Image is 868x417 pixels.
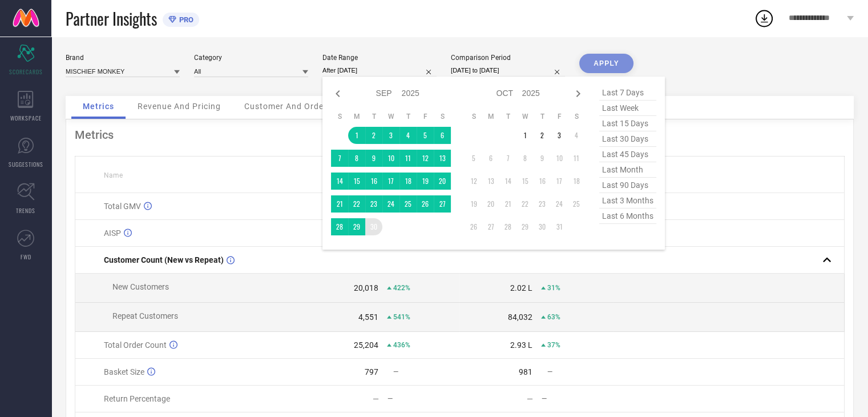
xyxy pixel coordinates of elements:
td: Wed Sep 24 2025 [382,195,399,212]
div: 981 [519,367,532,376]
div: 4,551 [358,312,378,322]
td: Tue Oct 21 2025 [499,195,516,212]
td: Tue Oct 07 2025 [499,150,516,167]
th: Wednesday [382,112,399,121]
td: Wed Sep 03 2025 [382,127,399,144]
td: Mon Oct 06 2025 [482,150,499,167]
span: TRENDS [16,206,35,215]
span: New Customers [112,282,169,291]
span: Repeat Customers [112,311,178,320]
td: Mon Sep 22 2025 [348,195,365,212]
td: Sat Sep 06 2025 [434,127,451,144]
td: Tue Sep 16 2025 [365,173,382,190]
span: — [393,368,398,376]
div: Open download list [754,8,774,29]
div: Category [194,54,308,62]
td: Mon Oct 13 2025 [482,173,499,190]
span: PRO [176,15,193,24]
span: last 90 days [599,178,656,193]
td: Thu Oct 30 2025 [534,218,551,235]
span: last 7 days [599,85,656,101]
span: last 30 days [599,131,656,147]
th: Monday [348,112,365,121]
span: FWD [21,252,31,261]
span: Total GMV [104,202,141,211]
span: last month [599,162,656,178]
td: Thu Oct 02 2025 [534,127,551,144]
div: Date Range [322,54,437,62]
td: Fri Oct 31 2025 [551,218,568,235]
span: 422% [393,284,410,292]
span: Revenue And Pricing [138,102,221,111]
th: Thursday [534,112,551,121]
td: Wed Oct 08 2025 [516,150,534,167]
div: 20,018 [354,283,378,292]
th: Tuesday [499,112,516,121]
td: Tue Sep 09 2025 [365,150,382,167]
td: Tue Sep 02 2025 [365,127,382,144]
td: Sun Sep 07 2025 [331,150,348,167]
span: last week [599,101,656,116]
span: Return Percentage [104,394,170,403]
th: Friday [417,112,434,121]
div: — [542,395,613,403]
th: Wednesday [516,112,534,121]
td: Sat Sep 20 2025 [434,173,451,190]
td: Tue Oct 14 2025 [499,173,516,190]
td: Fri Sep 12 2025 [417,150,434,167]
div: 797 [365,367,378,376]
span: 31% [547,284,560,292]
div: 2.93 L [510,340,532,350]
th: Sunday [465,112,482,121]
td: Fri Oct 10 2025 [551,150,568,167]
span: Total Order Count [104,340,167,350]
td: Tue Oct 28 2025 [499,218,516,235]
td: Sun Sep 28 2025 [331,218,348,235]
span: Basket Size [104,367,144,376]
span: WORKSPACE [10,114,42,122]
input: Select date range [322,65,437,77]
div: 2.02 L [510,283,532,292]
td: Mon Oct 27 2025 [482,218,499,235]
td: Fri Sep 05 2025 [417,127,434,144]
td: Wed Oct 29 2025 [516,218,534,235]
td: Sun Oct 26 2025 [465,218,482,235]
span: 37% [547,341,560,349]
span: Name [104,171,123,179]
td: Thu Sep 18 2025 [399,173,417,190]
td: Thu Oct 16 2025 [534,173,551,190]
span: last 6 months [599,209,656,224]
td: Sun Sep 14 2025 [331,173,348,190]
td: Wed Sep 17 2025 [382,173,399,190]
th: Saturday [568,112,585,121]
div: Comparison Period [451,54,565,62]
div: — [387,395,459,403]
td: Thu Sep 04 2025 [399,127,417,144]
td: Sat Oct 18 2025 [568,173,585,190]
span: Customer Count (New vs Repeat) [104,255,224,264]
td: Sat Sep 13 2025 [434,150,451,167]
td: Sat Sep 27 2025 [434,195,451,212]
th: Sunday [331,112,348,121]
td: Mon Sep 29 2025 [348,218,365,235]
td: Thu Sep 11 2025 [399,150,417,167]
span: Customer And Orders [244,102,332,111]
span: AISP [104,228,121,238]
div: — [373,394,379,403]
div: Brand [66,54,180,62]
td: Mon Sep 01 2025 [348,127,365,144]
td: Sat Oct 25 2025 [568,195,585,212]
td: Fri Sep 19 2025 [417,173,434,190]
td: Sun Sep 21 2025 [331,195,348,212]
div: Previous month [331,87,345,101]
td: Tue Sep 23 2025 [365,195,382,212]
td: Sun Oct 12 2025 [465,173,482,190]
span: last 15 days [599,116,656,131]
span: Partner Insights [66,7,157,30]
th: Saturday [434,112,451,121]
td: Fri Oct 03 2025 [551,127,568,144]
th: Thursday [399,112,417,121]
td: Thu Oct 23 2025 [534,195,551,212]
span: last 45 days [599,147,656,162]
td: Wed Sep 10 2025 [382,150,399,167]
